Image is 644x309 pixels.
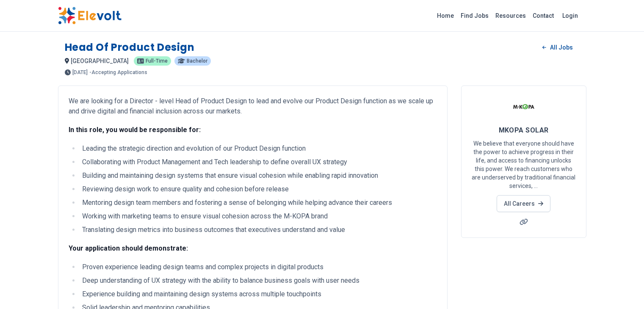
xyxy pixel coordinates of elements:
[497,195,550,212] a: All Careers
[80,157,437,167] li: Collaborating with Product Management and Tech leadership to define overall UX strategy
[499,126,549,134] span: MKOPA SOLAR
[434,9,457,22] a: Home
[72,70,88,75] span: [DATE]
[80,262,437,272] li: Proven experience leading design teams and complex projects in digital products
[80,198,437,208] li: Mentoring design team members and fostering a sense of belonging while helping advance their careers
[65,41,195,54] h1: Head of Product Design
[457,9,492,22] a: Find Jobs
[80,143,437,154] li: Leading the strategic direction and evolution of our Product Design function
[71,58,129,64] span: [GEOGRAPHIC_DATA]
[89,70,147,75] p: - Accepting Applications
[536,41,579,54] a: All Jobs
[187,58,207,63] span: Bachelor
[58,7,122,25] img: Elevolt
[529,9,557,22] a: Contact
[69,244,188,252] strong: Your application should demonstrate:
[472,139,576,190] p: We believe that everyone should have the power to achieve progress in their life, and access to f...
[80,289,437,299] li: Experience building and maintaining design systems across multiple touchpoints
[80,184,437,194] li: Reviewing design work to ensure quality and cohesion before release
[513,96,534,117] img: MKOPA SOLAR
[557,7,583,24] a: Login
[492,9,529,22] a: Resources
[69,126,201,134] strong: In this role, you would be responsible for:
[80,171,437,181] li: Building and maintaining design systems that ensure visual cohesion while enabling rapid innovation
[80,211,437,221] li: Working with marketing teams to ensure visual cohesion across the M-KOPA brand
[146,58,168,63] span: Full-time
[602,268,644,309] iframe: Chat Widget
[69,96,437,116] p: We are looking for a Director - level Head of Product Design to lead and evolve our Product Desig...
[80,276,437,286] li: Deep understanding of UX strategy with the ability to balance business goals with user needs
[80,225,437,235] li: Translating design metrics into business outcomes that executives understand and value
